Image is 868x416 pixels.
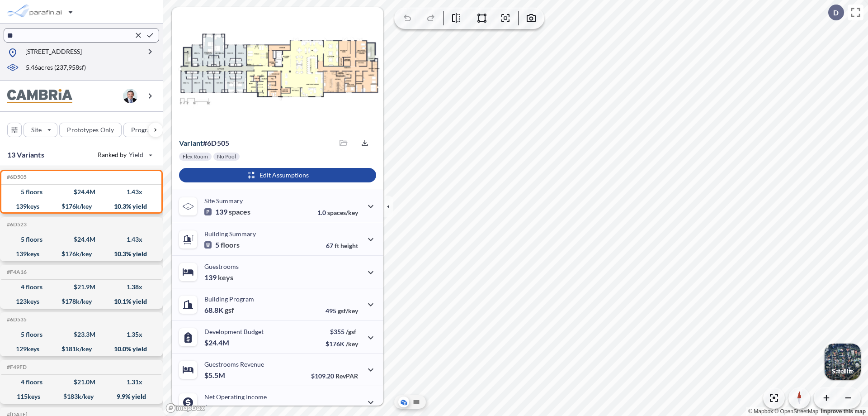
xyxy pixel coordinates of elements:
span: Variant [179,139,203,147]
p: $109.20 [311,372,358,380]
p: Site Summary [204,197,243,205]
p: $355 [325,328,358,335]
p: 68.8K [204,306,234,315]
span: spaces [229,207,250,216]
p: $176K [325,340,358,348]
p: Building Summary [204,230,256,238]
span: RevPAR [335,372,358,380]
span: ft [335,242,339,249]
p: 67 [326,242,358,249]
p: Satellite [832,368,854,375]
img: BrandImage [7,89,72,103]
h5: Click to copy the code [5,316,27,323]
p: 1.0 [317,209,358,216]
p: Program [131,125,156,134]
p: Building Program [204,295,254,303]
p: 45.0% [320,405,358,412]
span: /gsf [346,328,356,335]
button: Site Plan [411,397,422,407]
h5: Click to copy the code [5,364,27,370]
p: $24.4M [204,338,231,347]
p: Net Operating Income [204,393,267,401]
p: Flex Room [183,153,208,160]
p: 139 [204,273,233,282]
p: 5 [204,240,240,249]
button: Site [24,123,57,137]
p: 13 Variants [7,149,44,160]
span: Yield [129,150,144,159]
p: Development Budget [204,328,264,335]
span: spaces/key [327,209,358,216]
a: OpenStreetMap [774,408,818,415]
span: gsf [225,306,234,315]
a: Mapbox [748,408,773,415]
p: Prototypes Only [67,125,114,134]
a: Improve this map [821,408,866,415]
p: [STREET_ADDRESS] [25,47,82,58]
p: Site [31,125,42,134]
p: Guestrooms Revenue [204,360,264,368]
span: height [340,242,358,249]
p: No Pool [217,153,236,160]
p: $5.5M [204,371,226,380]
h5: Click to copy the code [5,269,27,275]
span: floors [221,240,240,249]
img: user logo [123,89,137,103]
p: $2.5M [204,403,226,412]
p: 495 [325,307,358,315]
p: 5.46 acres ( 237,958 sf) [26,63,86,73]
img: Switcher Image [825,344,861,380]
button: Switcher ImageSatellite [825,344,861,380]
button: Program [123,123,172,137]
p: Guestrooms [204,263,239,270]
p: D [833,9,839,17]
p: 139 [204,207,250,216]
span: gsf/key [338,307,358,315]
h5: Click to copy the code [5,174,27,180]
button: Edit Assumptions [179,168,376,182]
span: /key [346,340,358,348]
h5: Click to copy the code [5,221,27,228]
button: Aerial View [398,397,409,407]
p: # 6d505 [179,139,229,148]
button: Prototypes Only [59,123,122,137]
button: Ranked by Yield [90,148,158,162]
span: margin [338,405,358,412]
p: Edit Assumptions [259,171,309,180]
a: Mapbox homepage [165,403,205,413]
span: keys [218,273,233,282]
